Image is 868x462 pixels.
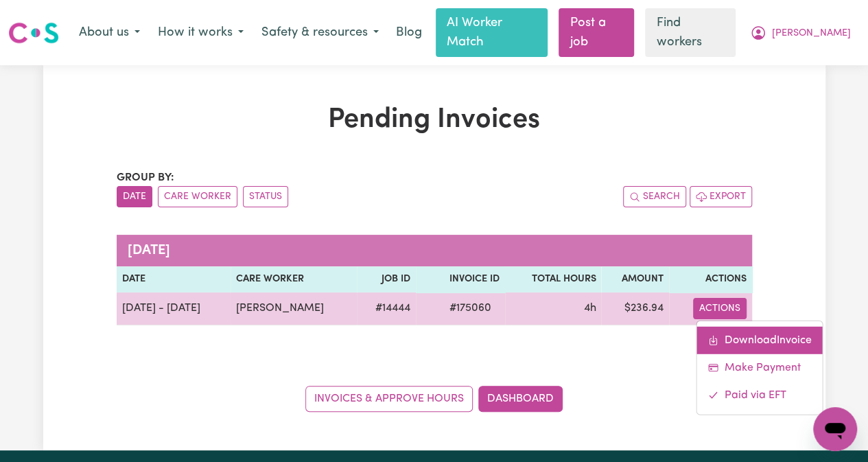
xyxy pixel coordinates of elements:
[253,19,388,47] button: Safety & resources
[741,19,860,47] button: My Account
[559,8,634,57] a: Post a job
[8,17,59,49] a: Careseekers logo
[696,326,822,354] a: Download invoice #175060
[357,266,416,292] th: Job ID
[601,266,669,292] th: Amount
[231,292,357,325] td: [PERSON_NAME]
[813,407,857,451] iframe: Button to launch messaging window
[357,292,416,325] td: # 14444
[117,172,174,183] span: Group by:
[8,21,59,45] img: Careseekers logo
[416,266,504,292] th: Invoice ID
[623,186,686,207] button: Search
[243,186,288,207] button: sort invoices by paid status
[696,381,822,408] a: Mark invoice #175060 as paid via EFT
[441,300,500,316] span: # 175060
[772,26,851,41] span: [PERSON_NAME]
[158,186,237,207] button: sort invoices by care worker
[478,386,563,412] a: Dashboard
[117,235,752,266] caption: [DATE]
[149,19,253,47] button: How it works
[690,186,752,207] button: Export
[117,266,231,292] th: Date
[436,8,548,57] a: AI Worker Match
[601,292,669,325] td: $ 236.94
[669,266,751,292] th: Actions
[117,186,152,207] button: sort invoices by date
[388,18,430,48] a: Blog
[117,104,752,137] h1: Pending Invoices
[693,298,747,319] button: Actions
[583,303,596,314] span: 4 hours
[117,292,231,325] td: [DATE] - [DATE]
[696,320,823,415] div: Actions
[231,266,357,292] th: Care Worker
[70,19,149,47] button: About us
[696,354,822,381] a: Make Payment
[645,8,736,57] a: Find workers
[305,386,473,412] a: Invoices & Approve Hours
[505,266,602,292] th: Total Hours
